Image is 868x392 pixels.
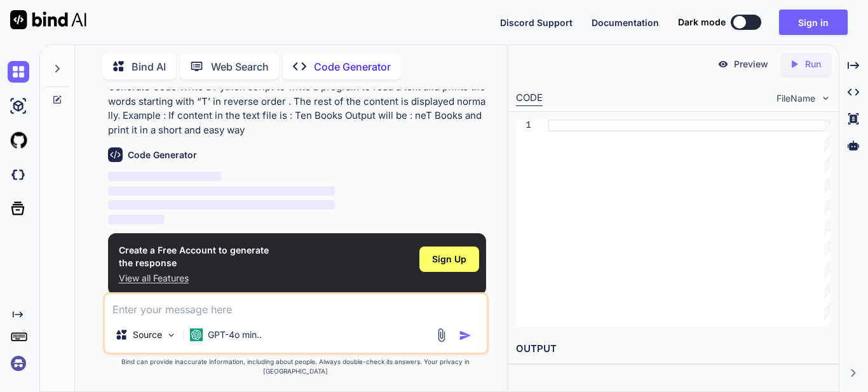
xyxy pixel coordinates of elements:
img: attachment [434,328,449,342]
span: Dark mode [678,16,726,29]
h1: Create a Free Account to generate the response [119,244,269,269]
span: ‌ [108,172,222,181]
p: Bind AI [132,59,166,74]
p: Run [805,58,821,71]
p: Preview [734,58,768,71]
span: ‌ [108,186,335,196]
p: GPT-4o min.. [208,328,262,341]
img: signin [8,353,29,374]
span: Documentation [592,17,659,28]
img: chat [8,61,29,83]
img: preview [717,58,729,70]
img: Pick Models [166,330,177,341]
p: Code Generator [314,59,391,74]
span: ‌ [108,215,165,224]
p: Source [133,328,162,341]
h2: OUTPUT [508,334,839,364]
img: Bind AI [10,10,86,29]
img: darkCloudIdeIcon [8,164,29,186]
img: chevron down [820,93,831,104]
p: Bind can provide inaccurate information, including about people. Always double-check its answers.... [103,357,489,376]
img: ai-studio [8,95,29,117]
h6: Code Generator [128,149,197,161]
p: Generate Code Write a Python script to write a program to read a text and prints the words starti... [108,80,486,137]
span: Sign Up [432,253,466,266]
button: Sign in [779,10,848,35]
button: Documentation [592,16,659,29]
img: GPT-4o mini [190,328,203,341]
span: ‌ [108,200,335,210]
p: View all Features [119,272,269,285]
span: FileName [776,92,815,105]
div: 1 [516,119,531,132]
div: CODE [516,91,543,106]
button: Discord Support [500,16,573,29]
img: githubLight [8,130,29,151]
p: Web Search [211,59,269,74]
span: Discord Support [500,17,573,28]
img: icon [459,329,471,342]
